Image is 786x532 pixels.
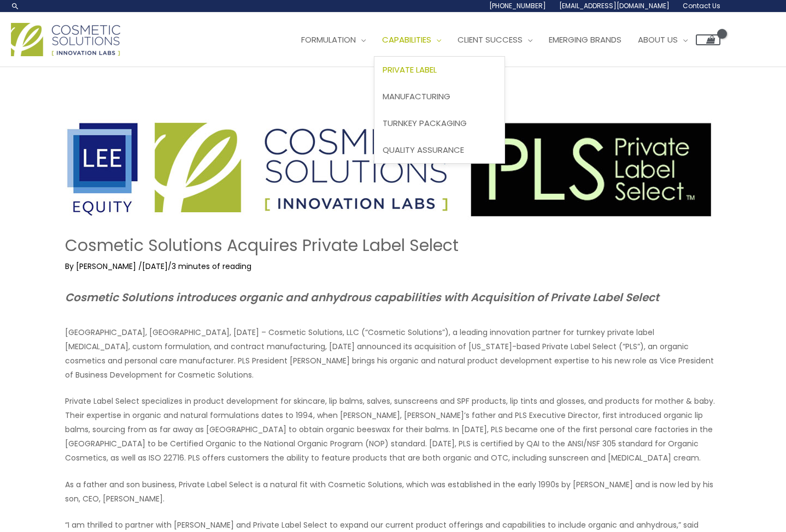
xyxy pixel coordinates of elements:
span: 3 minutes of reading [172,261,251,272]
img: pls acquisition image [65,119,714,220]
a: Quality Assurance [374,136,505,163]
span: Formulation [301,34,356,45]
em: Acquisition of Private Label Select [471,290,659,305]
span: [PERSON_NAME] [76,261,136,272]
span: Capabilities [382,34,431,45]
nav: Site Navigation [285,23,720,56]
a: Turnkey Packaging [374,110,505,136]
p: Private Label Select specializes in product development for skincare, lip balms, salves, sunscree... [65,394,721,465]
a: Formulation [293,23,374,56]
span: About Us [638,34,678,45]
span: Emerging Brands [549,34,621,45]
a: Private Label [374,57,505,83]
h1: Cosmetic Solutions Acquires Private Label Select [65,236,721,255]
span: [EMAIL_ADDRESS][DOMAIN_NAME] [559,1,670,10]
span: [PHONE_NUMBER] [489,1,546,10]
p: [GEOGRAPHIC_DATA], [GEOGRAPHIC_DATA], [DATE] – Cosmetic Solutions, LLC (“Cosmetic Solutions”), a ... [65,325,721,382]
img: Cosmetic Solutions Logo [11,23,120,56]
span: Turnkey Packaging [383,117,467,129]
a: Manufacturing [374,83,505,110]
a: About Us [630,23,696,56]
span: Client Success [457,34,523,45]
a: [PERSON_NAME] [76,261,138,272]
em: Cosmetic Solutions introduces organic and anhydrous capabilities with [65,290,468,305]
a: View Shopping Cart, empty [696,34,720,45]
div: By / / [65,261,721,272]
a: Emerging Brands [541,23,630,56]
a: Search icon link [11,2,20,10]
a: Capabilities [374,23,449,56]
span: Manufacturing [383,91,450,102]
span: [DATE] [142,261,168,272]
a: Client Success [449,23,541,56]
span: Contact Us [683,1,720,10]
p: As a father and son business, Private Label Select is a natural fit with Cosmetic Solutions, whic... [65,477,721,506]
span: Quality Assurance [383,144,464,156]
span: Private Label [383,64,437,75]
